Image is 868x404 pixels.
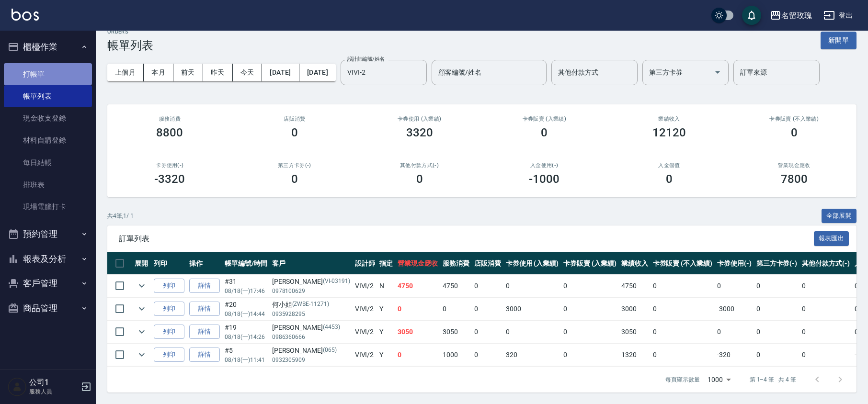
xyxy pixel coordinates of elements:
[4,34,92,59] button: 櫃檯作業
[651,321,715,343] td: 0
[225,287,267,295] p: 08/18 (一) 17:46
[472,344,503,366] td: 0
[814,234,849,243] a: 報表匯出
[820,7,857,24] button: 登出
[222,344,270,366] td: #5
[618,162,720,168] h2: 入金儲值
[651,252,715,275] th: 卡券販賣 (不入業績)
[503,275,561,297] td: 0
[135,279,149,293] button: expand row
[225,310,267,318] p: 08/18 (一) 14:44
[503,298,561,320] td: 3000
[272,277,350,287] div: [PERSON_NAME]
[781,172,808,186] h3: 7800
[619,344,651,366] td: 1320
[754,275,800,297] td: 0
[203,64,233,81] button: 昨天
[781,10,812,22] div: 名留玫瑰
[503,252,561,275] th: 卡券使用 (入業績)
[665,375,700,384] p: 每頁顯示數量
[29,378,78,387] h5: 公司1
[472,298,503,320] td: 0
[493,162,595,168] h2: 入金使用(-)
[272,287,350,295] p: 0978100629
[377,344,395,366] td: Y
[651,298,715,320] td: 0
[619,252,651,275] th: 業績收入
[272,323,350,333] div: [PERSON_NAME]
[754,298,800,320] td: 0
[619,275,651,297] td: 4750
[270,252,353,275] th: 客戶
[799,252,852,275] th: 其他付款方式(-)
[156,126,183,139] h3: 8800
[144,64,173,81] button: 本月
[754,252,800,275] th: 第三方卡券(-)
[4,222,92,247] button: 預約管理
[323,277,350,287] p: (VI-03191)
[766,6,816,25] button: 名留玫瑰
[154,348,184,362] button: 列印
[814,231,849,246] button: 報表匯出
[299,64,336,81] button: [DATE]
[135,348,149,362] button: expand row
[154,325,184,339] button: 列印
[821,35,857,45] a: 新開單
[561,344,619,366] td: 0
[189,348,220,362] a: 詳情
[561,298,619,320] td: 0
[244,162,346,168] h2: 第三方卡券(-)
[715,275,754,297] td: 0
[618,116,720,122] h2: 業績收入
[135,325,149,339] button: expand row
[8,377,27,396] img: Person
[472,321,503,343] td: 0
[262,64,299,81] button: [DATE]
[368,162,470,168] h2: 其他付款方式(-)
[652,126,686,139] h3: 12120
[119,162,221,168] h2: 卡券使用(-)
[704,367,734,393] div: 1000
[353,344,377,366] td: VIVI /2
[440,252,472,275] th: 服務消費
[377,252,395,275] th: 指定
[135,302,149,316] button: expand row
[272,346,350,356] div: [PERSON_NAME]
[323,346,337,356] p: (065)
[4,196,92,218] a: 現場電腦打卡
[291,172,298,186] h3: 0
[4,129,92,151] a: 材料自購登錄
[189,279,220,293] a: 詳情
[742,6,761,25] button: save
[187,252,222,275] th: 操作
[4,63,92,85] a: 打帳單
[715,252,754,275] th: 卡券使用(-)
[416,172,423,186] h3: 0
[291,126,298,139] h3: 0
[272,310,350,318] p: 0935928295
[151,252,187,275] th: 列印
[529,172,560,186] h3: -1000
[353,298,377,320] td: VIVI /2
[395,321,440,343] td: 3050
[541,126,548,139] h3: 0
[561,275,619,297] td: 0
[225,333,267,341] p: 08/18 (一) 14:26
[440,321,472,343] td: 3050
[272,300,350,310] div: 何小姐
[292,300,330,310] p: (ZWBE-11271)
[107,39,153,52] h3: 帳單列表
[619,298,651,320] td: 3000
[11,9,39,21] img: Logo
[395,252,440,275] th: 營業現金應收
[822,209,857,224] button: 全部展開
[472,275,503,297] td: 0
[154,279,184,293] button: 列印
[107,64,144,81] button: 上個月
[799,321,852,343] td: 0
[233,64,263,81] button: 今天
[4,107,92,129] a: 現金收支登錄
[189,325,220,339] a: 詳情
[754,344,800,366] td: 0
[799,275,852,297] td: 0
